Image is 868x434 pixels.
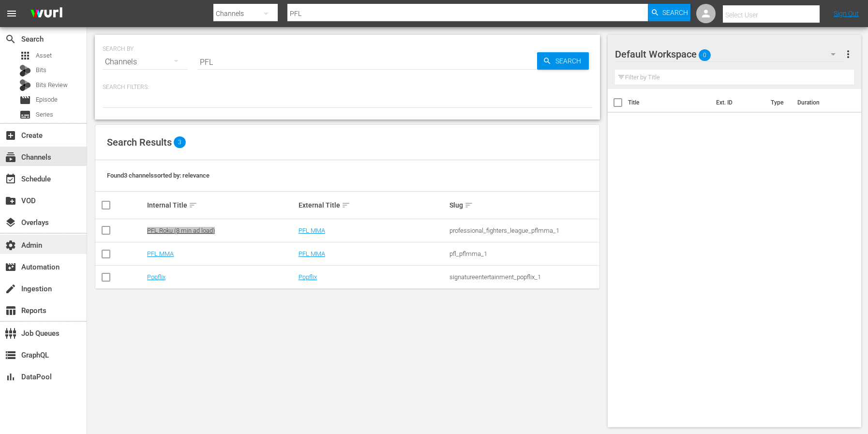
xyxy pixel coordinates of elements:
span: Bits Review [36,80,68,90]
a: PFL MMA [299,250,325,257]
span: Asset [36,51,52,60]
div: signatureentertainment_popflix_1 [449,273,598,281]
th: Title [628,89,710,116]
span: Create [5,130,16,141]
div: Bits [19,65,31,76]
span: Reports [5,305,16,316]
div: pfl_pflmma_1 [449,250,598,257]
div: professional_fighters_league_pflmma_1 [449,227,598,234]
span: Ingestion [5,283,16,295]
div: Default Workspace [615,41,845,68]
span: Automation [5,261,16,273]
span: sort [189,201,197,210]
span: Episode [19,94,31,106]
span: 0 [699,45,711,65]
div: Bits Review [19,79,31,91]
span: Bits [36,65,46,75]
a: Sign Out [834,10,859,17]
span: Search [552,52,589,70]
span: Overlays [5,217,16,228]
span: more_vert [842,48,854,60]
th: Ext. ID [710,89,765,116]
a: Popflix [299,273,317,281]
div: Channels [103,48,188,75]
span: sort [464,201,473,210]
span: VOD [5,195,16,207]
p: Search Filters: [103,83,592,91]
div: Slug [449,199,598,211]
a: Popflix [147,273,165,281]
a: PFL Roku (8 min ad load) [147,227,215,234]
th: Type [765,89,792,116]
span: Series [36,110,53,120]
span: Search [5,33,16,45]
span: Asset [19,50,31,61]
img: ans4CAIJ8jUAAAAAAAAAAAAAAAAAAAAAAAAgQb4GAAAAAAAAAAAAAAAAAAAAAAAAJMjXAAAAAAAAAAAAAAAAAAAAAAAAgAT5G... [23,2,70,25]
th: Duration [792,89,850,116]
span: sort [342,201,350,210]
span: Episode [36,95,58,105]
span: Job Queues [5,328,16,339]
div: External Title [299,199,447,211]
span: menu [6,8,17,19]
span: Search Results [107,136,172,148]
button: more_vert [842,43,854,66]
span: Found 3 channels sorted by: relevance [107,172,210,179]
span: Schedule [5,173,16,185]
button: Search [648,4,690,21]
span: GraphQL [5,349,16,361]
span: Admin [5,239,16,251]
span: Search [662,4,688,21]
span: Channels [5,151,16,163]
div: Internal Title [147,199,296,211]
span: DataPool [5,371,16,383]
span: 3 [174,136,186,148]
a: PFL MMA [299,227,325,234]
button: Search [537,52,589,70]
a: PFL MMA [147,250,174,257]
span: Series [19,109,31,120]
